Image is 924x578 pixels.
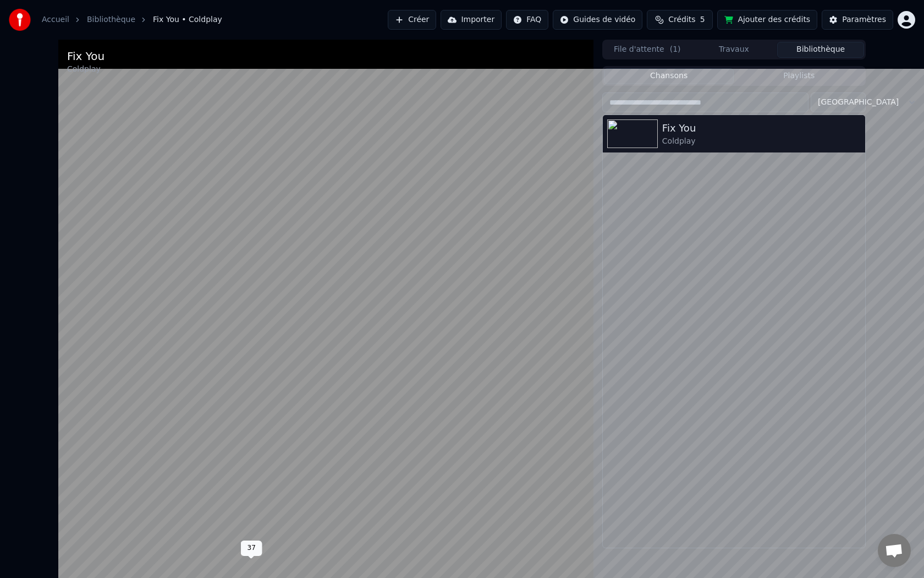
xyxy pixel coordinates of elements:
[734,68,864,84] button: Playlists
[42,14,222,25] nav: breadcrumb
[647,10,713,30] button: Crédits5
[878,534,911,567] a: Ouvrir le chat
[717,10,817,30] button: Ajouter des crédits
[153,14,222,25] span: Fix You • Coldplay
[87,14,135,25] a: Bibliothèque
[670,44,681,55] span: ( 1 )
[241,541,262,556] div: 37
[662,136,861,147] div: Coldplay
[691,42,778,58] button: Travaux
[662,121,861,136] div: Fix You
[67,48,105,64] div: Fix You
[506,10,548,30] button: FAQ
[668,14,695,25] span: Crédits
[604,42,691,58] button: File d'attente
[700,14,705,25] span: 5
[67,64,105,75] div: Coldplay
[42,14,69,25] a: Accueil
[388,10,436,30] button: Créer
[777,42,864,58] button: Bibliothèque
[441,10,502,30] button: Importer
[822,10,893,30] button: Paramètres
[842,14,886,25] div: Paramètres
[818,97,899,108] span: [GEOGRAPHIC_DATA]
[9,9,31,31] img: youka
[553,10,642,30] button: Guides de vidéo
[604,68,734,84] button: Chansons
